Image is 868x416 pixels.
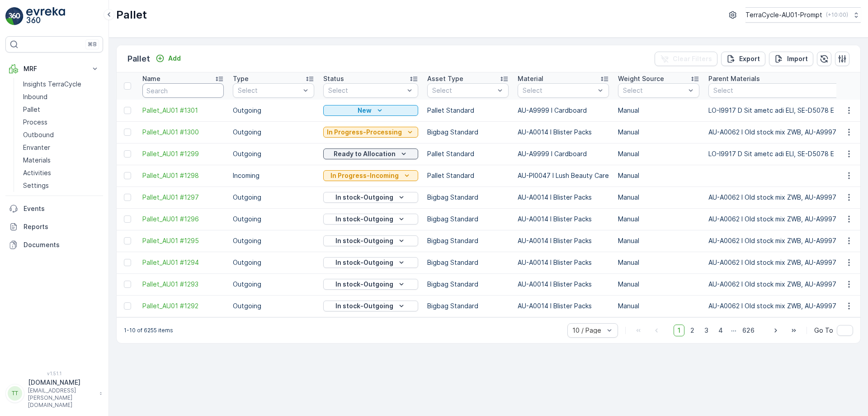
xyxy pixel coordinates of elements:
button: Ready to Allocation [323,148,418,159]
div: Toggle Row Selected [124,215,131,223]
a: Envanter [19,141,103,154]
p: AU-A0014 I Blister Packs [518,258,609,267]
p: In stock-Outgoing [335,258,393,267]
a: Pallet_AU01 #1294 [142,258,224,267]
p: Pallet [23,105,40,114]
a: Documents [5,236,103,254]
p: AU-A0014 I Blister Packs [518,193,609,202]
p: Pallet [116,8,147,22]
p: Manual [618,149,699,158]
p: [DOMAIN_NAME] [28,378,95,387]
button: MRF [5,60,103,78]
p: Select [623,86,685,95]
p: Weight Source [618,74,664,83]
p: Outgoing [233,193,314,202]
p: Process [23,118,47,127]
p: Outgoing [233,280,314,289]
p: ... [731,325,736,336]
p: Clear Filters [673,54,712,63]
span: Pallet_AU01 #1297 [142,193,224,202]
div: Toggle Row Selected [124,129,131,136]
p: Events [24,204,99,213]
a: Activities [19,167,103,179]
p: Bigbag Standard [427,128,509,137]
p: Manual [618,193,699,202]
p: Asset Type [427,74,463,83]
input: Search [142,83,224,98]
button: In stock-Outgoing [323,192,418,203]
a: Pallet_AU01 #1300 [142,128,224,137]
div: Toggle Row Selected [124,237,131,244]
a: Settings [19,179,103,192]
img: logo_light-DOdMpM7g.png [26,7,65,25]
p: Reports [24,222,99,231]
p: AU-A0014 I Blister Packs [518,236,609,245]
button: TT[DOMAIN_NAME][EMAIL_ADDRESS][PERSON_NAME][DOMAIN_NAME] [5,378,103,409]
p: Outgoing [233,236,314,245]
p: AU-A9999 I Cardboard [518,149,609,158]
p: Pallet Standard [427,149,509,158]
p: AU-A0014 I Blister Packs [518,280,609,289]
p: Bigbag Standard [427,301,509,311]
p: 1-10 of 6255 items [124,327,173,334]
button: In Progress-Processing [323,127,418,138]
a: Materials [19,154,103,167]
span: 626 [738,325,759,336]
p: Manual [618,215,699,224]
div: Toggle Row Selected [124,172,131,179]
p: Manual [618,236,699,245]
a: Pallet_AU01 #1298 [142,171,224,180]
p: Outgoing [233,215,314,224]
p: Select [328,86,404,95]
a: Inbound [19,91,103,103]
p: Bigbag Standard [427,215,509,224]
div: Toggle Row Selected [124,194,131,201]
div: Toggle Row Selected [124,259,131,266]
p: Select [238,86,300,95]
span: 3 [700,325,712,336]
button: Export [721,52,765,66]
button: Clear Filters [655,52,717,66]
a: Pallet_AU01 #1292 [142,301,224,311]
p: Settings [23,181,49,190]
button: In stock-Outgoing [323,301,418,311]
span: Pallet_AU01 #1296 [142,215,224,224]
p: In stock-Outgoing [335,193,393,202]
p: Manual [618,106,699,115]
button: In stock-Outgoing [323,214,418,225]
p: AU-A0014 I Blister Packs [518,215,609,224]
span: 1 [674,325,684,336]
a: Pallet_AU01 #1301 [142,106,224,115]
p: AU-A0014 I Blister Packs [518,128,609,137]
p: Select [523,86,595,95]
p: AU-A9999 I Cardboard [518,106,609,115]
p: Material [518,74,543,83]
div: Toggle Row Selected [124,150,131,158]
p: ⌘B [88,41,97,48]
a: Pallet_AU01 #1299 [142,149,224,158]
p: Inbound [23,92,47,101]
p: Import [787,54,808,63]
a: Events [5,200,103,218]
a: Process [19,116,103,129]
span: Go To [814,326,833,335]
p: Bigbag Standard [427,258,509,267]
p: Type [233,74,249,83]
a: Outbound [19,129,103,141]
p: Activities [23,168,51,177]
span: 2 [686,325,698,336]
p: In stock-Outgoing [335,215,393,224]
p: Name [142,74,160,83]
p: Pallet [127,53,150,65]
span: 4 [714,325,727,336]
a: Pallet_AU01 #1295 [142,236,224,245]
p: MRF [24,64,85,73]
p: Bigbag Standard [427,193,509,202]
button: Add [152,53,184,64]
p: Outgoing [233,258,314,267]
p: Incoming [233,171,314,180]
